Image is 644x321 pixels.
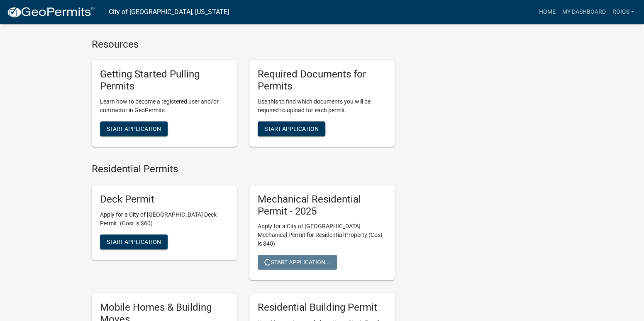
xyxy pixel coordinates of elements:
[609,4,637,20] a: ROIGS
[107,126,161,132] span: Start Application
[535,4,559,20] a: Home
[100,193,229,205] h5: Deck Permit
[258,255,337,270] button: Start Application...
[264,259,330,265] span: Start Application...
[92,39,395,51] h4: Resources
[109,5,229,19] a: City of [GEOGRAPHIC_DATA], [US_STATE]
[100,68,229,92] h5: Getting Started Pulling Permits
[92,163,395,175] h4: Residential Permits
[258,121,325,136] button: Start Application
[264,126,319,132] span: Start Application
[559,4,609,20] a: My Dashboard
[100,97,229,115] p: Learn how to become a registered user and/or contractor in GeoPermits
[258,193,386,217] h5: Mechanical Residential Permit - 2025
[100,121,168,136] button: Start Application
[258,97,386,115] p: Use this to find which documents you will be required to upload for each permit.
[100,210,229,228] p: Apply for a City of [GEOGRAPHIC_DATA] Deck Permit. (Cost is $60)
[258,68,386,92] h5: Required Documents for Permits
[258,302,386,314] h5: Residential Building Permit
[258,222,386,248] p: Apply for a City of [GEOGRAPHIC_DATA] Mechanical Permit for Residential Property (Cost is $40)
[107,238,161,245] span: Start Application
[100,234,168,249] button: Start Application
